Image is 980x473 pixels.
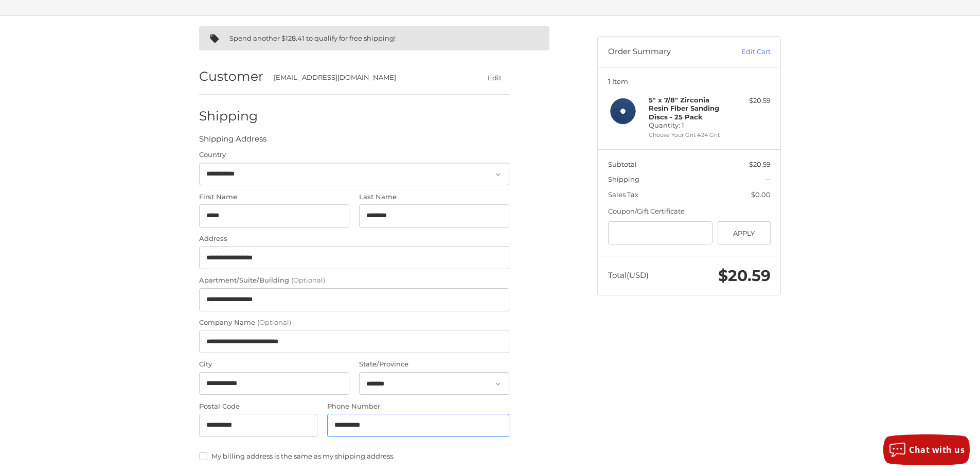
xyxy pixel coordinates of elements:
[199,452,509,460] label: My billing address is the same as my shipping address.
[479,70,509,85] button: Edit
[199,108,259,124] h2: Shipping
[257,318,291,326] small: (Optional)
[359,192,509,202] label: Last Name
[229,34,396,42] span: Spend another $128.41 to qualify for free shipping!
[749,160,771,168] span: $20.59
[274,73,460,83] div: [EMAIL_ADDRESS][DOMAIN_NAME]
[909,444,965,456] span: Chat with us
[765,175,771,183] span: --
[199,275,509,286] label: Apartment/Suite/Building
[291,276,325,284] small: (Optional)
[608,270,649,280] span: Total (USD)
[608,160,637,168] span: Subtotal
[719,47,771,57] a: Edit Cart
[199,68,263,84] h2: Customer
[718,221,771,244] button: Apply
[608,77,771,85] h3: 1 Item
[649,131,727,139] li: Choose Your Grit #24 Grit
[199,133,266,150] legend: Shipping Address
[199,192,349,202] label: First Name
[327,401,509,412] label: Phone Number
[608,206,771,217] div: Coupon/Gift Certificate
[199,318,509,328] label: Company Name
[718,266,771,285] span: $20.59
[751,190,771,199] span: $0.00
[199,234,509,244] label: Address
[608,47,719,57] h3: Order Summary
[199,150,509,160] label: Country
[608,221,713,244] input: Gift Certificate or Coupon Code
[730,96,771,106] div: $20.59
[883,434,970,465] button: Chat with us
[608,190,638,199] span: Sales Tax
[199,359,349,370] label: City
[359,359,509,370] label: State/Province
[649,96,719,121] strong: 5" x 7/8" Zirconia Resin Fiber Sanding Discs - 25 Pack
[649,96,727,129] h4: Quantity: 1
[199,401,317,412] label: Postal Code
[608,175,639,183] span: Shipping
